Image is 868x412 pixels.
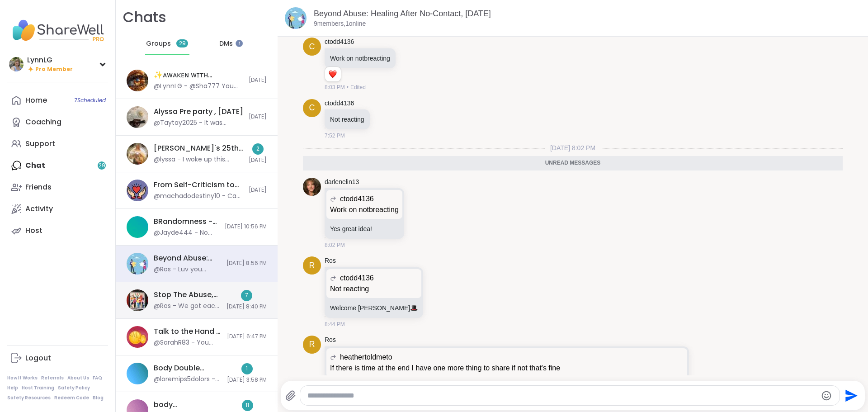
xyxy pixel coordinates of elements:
[325,99,354,108] a: ctodd4136
[127,326,148,348] img: Talk to the Hand - Setting Healthy Boundaries , Sep 13
[25,182,52,192] div: Friends
[303,178,321,196] img: https://sharewell-space-live.sfo3.digitaloceanspaces.com/user-generated/6cbcace5-f519-4f95-90c4-2...
[410,304,418,312] span: 🎩
[340,194,374,204] span: ctodd4136
[7,90,108,111] a: Home7Scheduled
[127,106,148,128] img: Alyssa Pre party , Sep 13
[219,39,233,48] span: DMs
[350,83,366,91] span: Edited
[154,363,222,373] div: Body Double /Chat, [DATE]
[7,176,108,198] a: Friends
[227,333,267,341] span: [DATE] 6:47 PM
[330,54,390,63] p: Work on notbreacting
[7,220,108,242] a: Host
[123,7,166,28] h1: Chats
[330,204,399,215] p: Work on notbreacting
[330,363,684,374] p: If there is time at the end I have one more thing to share if not that's fine
[127,180,148,201] img: From Self-Criticism to Self-Love, Sep 14
[127,253,148,275] img: Beyond Abuse: Healing After No-Contact, Sep 13
[154,302,221,311] div: @Ros - We got each other 🫂Please come back🌠
[154,375,222,384] div: @loremips5dolors - Ametc, adi’el seddoei tempor in utl etd mag Ali eni admi veni quisn exercit ul...
[241,363,253,374] div: 1
[127,70,148,91] img: ✨ᴀᴡᴀᴋᴇɴ ᴡɪᴛʜ ʙᴇᴀᴜᴛɪғᴜʟ sᴏᴜʟs✨, Sep 14
[330,224,399,233] p: Yes great idea!
[154,155,243,164] div: @lyssa - I woke up this morning with my heart overflowing, still glowing from last night. ✨ What ...
[325,67,341,81] div: Reaction list
[7,133,108,155] a: Support
[249,156,267,164] span: [DATE]
[7,347,108,369] a: Logout
[303,156,843,170] div: Unread messages
[309,260,315,272] span: R
[154,180,243,190] div: From Self-Criticism to Self-Love, [DATE]
[54,395,89,401] a: Redeem Code
[154,290,221,300] div: Stop The Abuse, We Are Stronger Together, [DATE]
[325,38,354,47] a: ctodd4136
[35,66,73,73] span: Pro Member
[241,290,252,301] div: 7
[25,353,51,363] div: Logout
[226,260,267,267] span: [DATE] 8:56 PM
[9,57,24,71] img: LynnLG
[154,107,243,117] div: Alyssa Pre party , [DATE]
[25,117,61,127] div: Coaching
[154,253,221,263] div: Beyond Abuse: Healing After No-Contact, [DATE]
[325,336,336,345] a: Ros
[226,303,267,311] span: [DATE] 8:40 PM
[7,395,51,401] a: Safety Resources
[249,113,267,121] span: [DATE]
[154,118,243,128] div: @Taytay2025 - It was awesome to see how everyone got together to celebrate you
[154,70,243,80] div: ✨ᴀᴡᴀᴋᴇɴ ᴡɪᴛʜ ʙᴇᴀᴜᴛɪғᴜʟ sᴏᴜʟs✨, [DATE]
[22,385,54,391] a: Host Training
[154,327,222,336] div: Talk to the Hand - Setting Healthy Boundaries , [DATE]
[7,198,108,220] a: Activity
[154,338,222,347] div: @SarahR83 - You have time, you have until 5 after to join it
[249,186,267,194] span: [DATE]
[340,273,374,284] span: ctodd4136
[330,303,418,313] p: Welcome [PERSON_NAME]
[227,376,267,384] span: [DATE] 3:58 PM
[25,139,55,149] div: Support
[309,338,315,350] span: R
[154,400,222,410] div: body double/chat, [DATE]
[545,143,601,152] span: [DATE] 8:02 PM
[225,223,267,231] span: [DATE] 10:56 PM
[179,40,186,47] span: 29
[74,97,106,104] span: 7 Scheduled
[325,256,336,265] a: Ros
[154,192,243,201] div: @machadodestiny10 - Can you help me? With anxiety
[154,217,219,227] div: BRandomness - Open Form - Last Call, [DATE]
[154,265,221,274] div: @Ros - Luv you Darling Dar Dar Dar Dar💖You looked beautiful tonight🌠🌹💖Luv you sweety
[242,400,253,411] div: 11
[821,390,832,401] button: Emoji picker
[127,363,148,384] img: Body Double /Chat, Sep 13
[340,352,392,363] span: heathertoldmeto
[25,95,47,105] div: Home
[93,395,104,401] a: Blog
[7,111,108,133] a: Coaching
[314,19,366,28] p: 9 members, 1 online
[25,204,53,214] div: Activity
[314,9,491,18] a: Beyond Abuse: Healing After No-Contact, [DATE]
[325,320,345,328] span: 8:44 PM
[27,55,73,65] div: LynnLG
[25,226,42,236] div: Host
[146,39,171,48] span: Groups
[325,132,345,140] span: 7:52 PM
[236,40,243,47] iframe: Spotlight
[127,143,148,165] img: Alyssa's 25th Birthday!: Keeper of the Realms, Sep 13
[328,71,337,78] button: Reactions: love
[840,385,860,406] button: Send
[285,7,307,29] img: Beyond Abuse: Healing After No-Contact, Sep 13
[325,83,345,91] span: 8:03 PM
[41,375,64,381] a: Referrals
[7,14,108,46] img: ShareWell Nav Logo
[325,178,359,187] a: darlenelin13
[93,375,102,381] a: FAQ
[330,284,418,294] p: Not reacting
[7,385,18,391] a: Help
[154,228,219,237] div: @Jayde444 - No thank you ❤️❤️🙏
[154,143,243,153] div: [PERSON_NAME]'s 25th Birthday!: Keeper of the Realms, [DATE]
[249,76,267,84] span: [DATE]
[154,82,243,91] div: @LynnLG - @Sha777 You look beautiful [DATE].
